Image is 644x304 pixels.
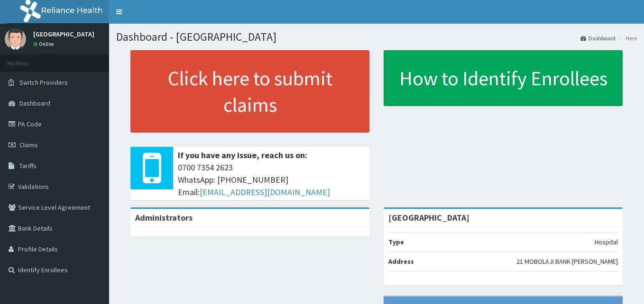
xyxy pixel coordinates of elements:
span: 0700 7354 2623 WhatsApp: [PHONE_NUMBER] Email: [178,161,365,198]
a: How to Identify Enrollees [384,50,623,106]
p: 21 MOBOLAJI BANK [PERSON_NAME] [516,257,618,266]
b: Administrators [135,212,193,223]
p: [GEOGRAPHIC_DATA] [33,31,94,37]
strong: [GEOGRAPHIC_DATA] [388,212,469,223]
p: Hospital [595,237,618,247]
span: Dashboard [19,99,50,107]
a: Click here to submit claims [130,50,369,133]
b: If you have any issue, reach us on: [178,150,307,161]
a: [EMAIL_ADDRESS][DOMAIN_NAME] [200,187,330,197]
h1: Dashboard - [GEOGRAPHIC_DATA] [116,31,637,43]
li: Here [616,34,637,42]
a: Dashboard [580,34,616,42]
img: User Image [5,28,26,50]
a: Online [33,41,56,47]
span: Tariffs [19,161,37,170]
span: Switch Providers [19,78,68,87]
span: Claims [19,141,38,149]
b: Address [388,257,414,266]
b: Type [388,238,404,246]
